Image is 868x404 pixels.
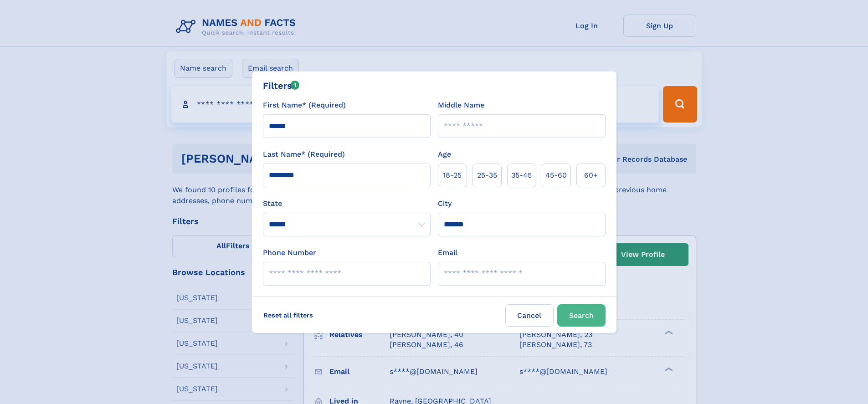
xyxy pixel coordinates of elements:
label: City [438,198,452,209]
label: Reset all filters [257,304,319,326]
span: 25‑35 [477,170,497,181]
span: 60+ [584,170,598,181]
label: Age [438,149,451,160]
label: Cancel [505,304,554,327]
span: 45‑60 [545,170,567,181]
label: Email [438,247,457,258]
span: 18‑25 [443,170,462,181]
button: Search [557,304,606,327]
span: 35‑45 [511,170,532,181]
label: Last Name* (Required) [263,149,345,160]
label: Middle Name [438,100,484,111]
label: Phone Number [263,247,316,258]
label: First Name* (Required) [263,100,346,111]
label: State [263,198,431,209]
div: Filters [263,79,300,92]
